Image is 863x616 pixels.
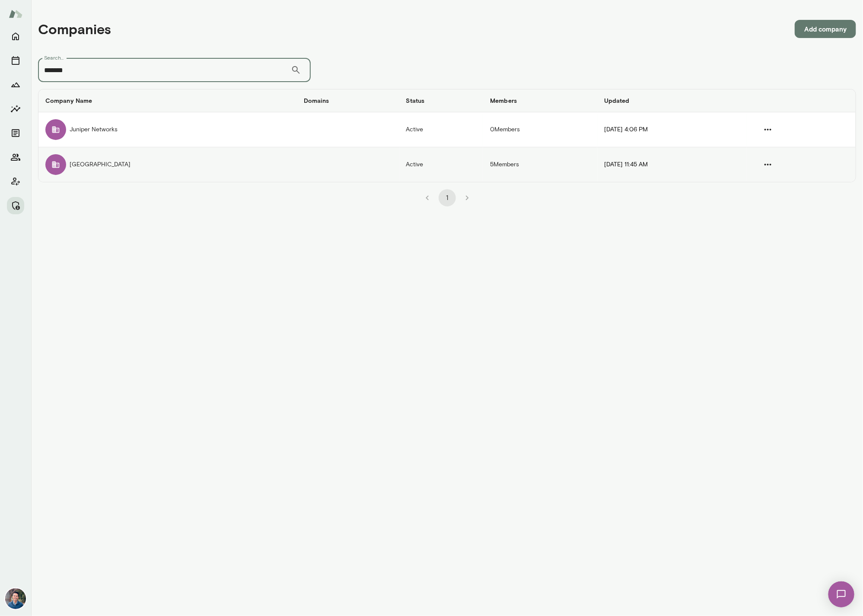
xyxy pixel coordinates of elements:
[406,96,477,105] h6: Status
[304,96,392,105] h6: Domains
[7,52,24,69] button: Sessions
[604,96,740,105] h6: Updated
[38,21,111,37] h4: Companies
[44,54,64,61] label: Search...
[399,147,484,182] td: Active
[38,182,856,206] div: pagination
[7,197,24,214] button: Manage
[417,189,477,206] nav: pagination navigation
[38,147,297,182] td: [GEOGRAPHIC_DATA]
[5,588,26,609] img: Alex Yu
[795,20,856,38] button: Add company
[7,28,24,45] button: Home
[483,112,597,147] td: 0 Members
[597,112,747,147] td: [DATE] 4:06 PM
[7,173,24,190] button: Client app
[7,100,24,117] button: Insights
[399,112,484,147] td: Active
[483,147,597,182] td: 5 Members
[7,124,24,142] button: Documents
[38,112,297,147] td: Juniper Networks
[490,96,590,105] h6: Members
[439,189,456,206] button: page 1
[597,147,747,182] td: [DATE] 11:45 AM
[7,149,24,166] button: Members
[7,76,24,93] button: Growth Plan
[9,6,22,22] img: Mento
[38,89,856,182] table: companies table
[45,96,290,105] h6: Company Name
